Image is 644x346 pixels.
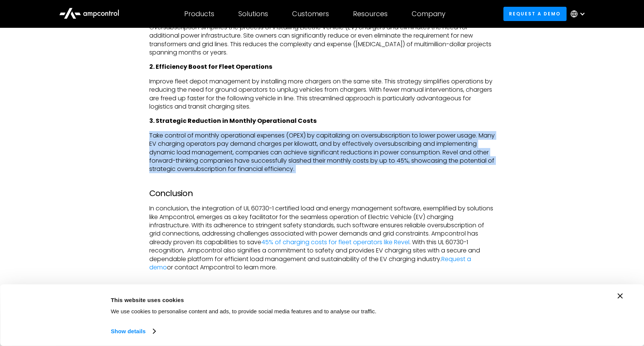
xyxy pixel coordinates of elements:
div: Company [412,10,445,18]
strong: 3. Strategic Reduction in Monthly Operational Costs [149,116,317,125]
div: Resources [353,10,388,18]
div: Solutions [238,10,268,18]
p: Take control of monthly operational expenses (OPEX) by capitalizing on oversubscription to lower ... [149,131,495,174]
div: Products [184,10,214,18]
div: Customers [292,10,329,18]
h3: Conclusion [149,189,495,198]
p: Improve fleet depot management by installing more chargers on the same site. This strategy simpli... [149,77,495,111]
a: 45% of charging costs for fleet operators like Revel [261,238,409,246]
a: Request a demo [503,7,567,21]
span: We use cookies to personalise content and ads, to provide social media features and to analyse ou... [111,308,377,314]
p: In conclusion, the integration of UL 60730-1 certified load and energy management software, exemp... [149,204,495,272]
strong: 2. Efficiency Boost for Fleet Operations [149,62,272,71]
a: Show details [111,326,155,337]
div: This website uses cookies [111,295,479,304]
p: Oversubscription simplifies the process of installing Electric Vehicle (EV) chargers and eliminat... [149,23,495,57]
a: Request a demo [149,255,471,272]
button: Okay [496,293,604,315]
button: Close banner [618,293,623,299]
